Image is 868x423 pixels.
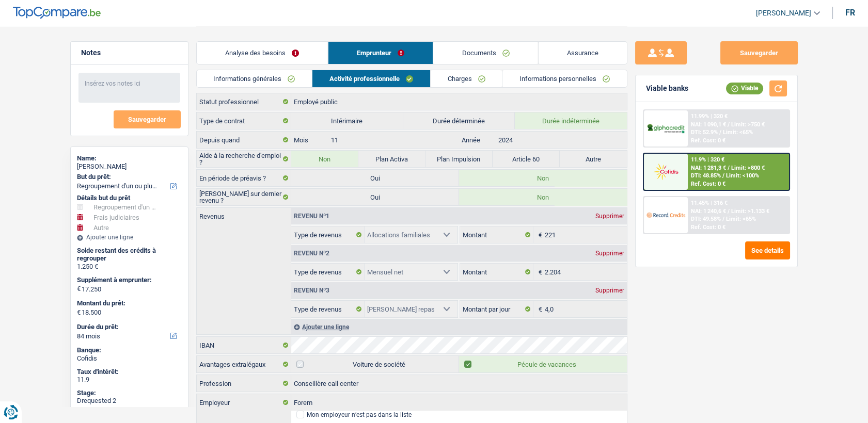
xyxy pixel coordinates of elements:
label: Durée déterminée [403,112,515,129]
label: Oui [291,189,459,205]
label: Avantages extralégaux [197,356,291,372]
label: Profession [197,375,291,392]
span: € [77,308,81,317]
div: Viable [726,83,763,94]
input: Cherchez votre employeur [291,394,627,411]
img: Cofidis [646,162,685,181]
label: Type de contrat [197,112,291,129]
label: Année [459,132,496,148]
label: Mois [291,132,328,148]
span: € [533,226,545,243]
label: Type de revenus [291,226,365,243]
span: / [727,208,729,215]
div: Détails but du prêt [77,194,182,202]
span: Limit: <100% [725,172,759,179]
label: Pécule de vacances [459,356,627,372]
label: Non [459,170,627,186]
label: Durée indéterminée [515,112,627,129]
a: Informations personnelles [502,70,627,87]
div: 11.45% | 316 € [690,200,727,206]
a: [PERSON_NAME] [748,5,820,22]
div: Revenu nº3 [291,287,332,294]
span: Sauvegarder [128,116,166,123]
span: DTI: 49.58% [690,216,720,222]
a: Emprunteur [328,42,433,64]
label: Montant [460,226,533,243]
div: Banque: [77,346,182,354]
a: Informations générales [197,70,312,87]
label: Montant par jour [460,301,533,317]
span: € [533,301,545,317]
span: / [719,129,721,136]
div: Mon employeur n’est pas dans la liste [307,412,412,418]
div: Ref. Cost: 0 € [690,137,725,144]
img: Record Credits [646,205,685,224]
label: Montant [460,264,533,280]
span: [PERSON_NAME] [756,9,811,18]
label: Statut professionnel [197,93,291,110]
label: But du prêt: [77,173,180,181]
div: Ajouter une ligne [77,234,182,241]
span: Limit: >800 € [731,165,764,171]
div: 11.99% | 320 € [690,113,727,120]
span: NAI: 1 240,6 € [690,208,725,215]
div: Taux d'intérêt: [77,368,182,376]
span: € [533,264,545,280]
h5: Notes [81,48,178,57]
div: [PERSON_NAME] [77,162,182,171]
label: [PERSON_NAME] sur dernier revenu ? [197,189,291,205]
a: Analyse des besoins [197,42,328,64]
span: Limit: >1.133 € [731,208,769,215]
label: Plan Activa [358,151,425,167]
label: Depuis quand [197,132,291,148]
a: Charges [431,70,502,87]
div: Ajouter une ligne [291,319,627,334]
button: Sauvegarder [114,110,181,128]
span: DTI: 52.9% [690,129,717,136]
label: Autre [560,151,627,167]
span: / [727,165,729,171]
span: Limit: <65% [722,129,752,136]
img: TopCompare Logo [13,7,101,19]
button: Sauvegarder [720,41,798,64]
label: Employeur [197,394,291,411]
a: Activité professionnelle [312,70,430,87]
input: AAAA [496,132,626,148]
input: MM [328,132,459,148]
label: Voiture de société [291,356,459,372]
label: Aide à la recherche d'emploi ? [197,151,291,167]
a: Assurance [538,42,627,64]
img: AlphaCredit [646,123,685,135]
span: Limit: >750 € [731,121,764,128]
span: NAI: 1 281,3 € [690,165,725,171]
span: DTI: 48.85% [690,172,720,179]
span: Limit: <65% [725,216,755,222]
div: 11.9% | 320 € [690,156,724,163]
span: / [722,216,724,222]
a: Documents [433,42,538,64]
span: € [77,285,81,293]
div: Name: [77,154,182,162]
button: See details [745,241,790,259]
div: Viable banks [646,84,688,93]
label: Supplément à emprunter: [77,276,180,284]
div: Ref. Cost: 0 € [690,224,725,231]
label: Article 60 [493,151,560,167]
label: Durée du prêt: [77,323,180,331]
div: 1.250 € [77,263,182,271]
div: Supprimer [593,250,627,256]
label: Non [291,151,358,167]
div: Ref. Cost: 0 € [690,181,725,187]
label: Oui [291,170,459,186]
span: / [727,121,729,128]
label: Montant du prêt: [77,299,180,307]
label: IBAN [197,337,291,353]
label: En période de préavis ? [197,170,291,186]
div: Stage: [77,389,182,397]
label: Plan Impulsion [425,151,493,167]
label: Intérimaire [291,112,403,129]
div: fr [845,8,855,18]
div: 11.9 [77,376,182,384]
div: Cofidis [77,354,182,363]
div: Supprimer [593,287,627,294]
